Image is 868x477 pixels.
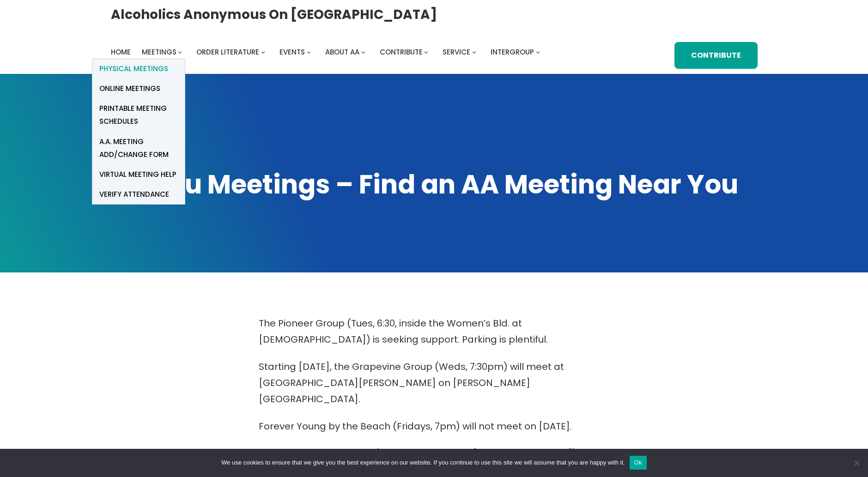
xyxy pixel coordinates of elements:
span: Virtual Meeting Help [99,168,176,181]
span: Contribute [380,47,423,57]
span: We use cookies to ensure that we give you the best experience on our website. If you continue to ... [221,458,625,467]
span: A.A. Meeting Add/Change Form [99,135,178,161]
p: Forever Young by the Beach (Fridays, 7pm) will not meet on [DATE]. [259,418,610,435]
span: No [852,458,861,467]
span: Intergroup [491,47,534,57]
h1: Oahu Meetings – Find an AA Meeting Near You [111,167,758,202]
a: Alcoholics Anonymous on [GEOGRAPHIC_DATA] [111,3,437,26]
a: Home [111,46,131,59]
a: Events [279,46,305,59]
p: The Pioneer Group (Tues, 6:30, inside the Women’s Bld. at [DEMOGRAPHIC_DATA]) is seeking support.... [259,315,610,348]
button: Contribute submenu [424,50,428,54]
span: Order Literature [196,47,259,57]
a: A.A. Meeting Add/Change Form [92,132,185,164]
a: Printable Meeting Schedules [92,99,185,132]
a: About AA [325,46,359,59]
button: Meetings submenu [178,50,182,54]
button: Ok [630,456,647,470]
span: Online Meetings [99,82,160,95]
span: Meetings [142,47,176,57]
a: Contribute [674,42,758,69]
a: Contribute [380,46,423,59]
a: Physical Meetings [92,59,185,79]
a: Online Meetings [92,79,185,99]
a: verify attendance [92,184,185,204]
a: Service [443,46,470,59]
span: Home [111,47,131,57]
span: Events [279,47,305,57]
span: Printable Meeting Schedules [99,102,178,128]
p: Starting [DATE], the Grapevine Group (Weds, 7:30pm) will meet at [GEOGRAPHIC_DATA][PERSON_NAME] o... [259,359,610,407]
button: Service submenu [472,50,476,54]
span: verify attendance [99,188,169,201]
a: Intergroup [491,46,534,59]
a: Virtual Meeting Help [92,164,185,184]
span: About AA [325,47,359,57]
button: Order Literature submenu [261,50,265,54]
button: Events submenu [307,50,311,54]
span: Physical Meetings [99,62,168,75]
span: Service [443,47,470,57]
button: Intergroup submenu [536,50,540,54]
a: Meetings [142,46,176,59]
button: About AA submenu [361,50,365,54]
nav: Intergroup [111,46,543,59]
